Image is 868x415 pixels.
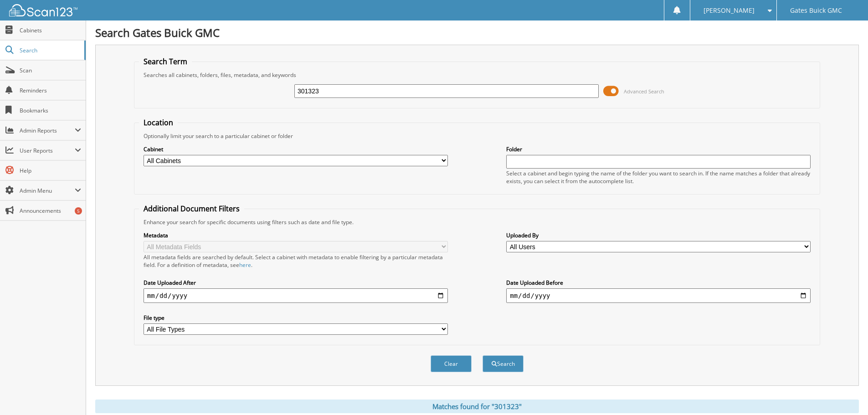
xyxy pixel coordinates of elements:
[144,145,448,153] label: Cabinet
[95,400,859,413] div: Matches found for "301323"
[20,207,81,215] span: Announcements
[139,118,178,128] legend: Location
[144,231,448,239] label: Metadata
[20,147,75,154] span: User Reports
[483,355,524,372] button: Search
[139,56,192,67] legend: Search Term
[506,231,811,239] label: Uploaded By
[20,107,81,114] span: Bookmarks
[506,288,811,303] input: end
[20,127,75,134] span: Admin Reports
[144,253,448,269] div: All metadata fields are searched by default. Select a cabinet with metadata to enable filtering b...
[431,355,472,372] button: Clear
[506,279,811,287] label: Date Uploaded Before
[75,207,82,215] div: 5
[95,25,859,40] h1: Search Gates Buick GMC
[139,71,815,79] div: Searches all cabinets, folders, files, metadata, and keywords
[20,167,81,174] span: Help
[239,261,251,269] a: here
[704,8,755,13] span: [PERSON_NAME]
[144,288,448,303] input: start
[144,314,448,322] label: File type
[144,279,448,287] label: Date Uploaded After
[20,46,80,54] span: Search
[790,8,842,13] span: Gates Buick GMC
[139,218,815,226] div: Enhance your search for specific documents using filters such as date and file type.
[506,145,811,153] label: Folder
[20,187,75,195] span: Admin Menu
[9,4,77,16] img: scan123-logo-white.svg
[139,204,244,214] legend: Additional Document Filters
[624,88,664,95] span: Advanced Search
[20,87,81,94] span: Reminders
[139,132,815,140] div: Optionally limit your search to a particular cabinet or folder
[506,169,811,185] div: Select a cabinet and begin typing the name of the folder you want to search in. If the name match...
[20,26,81,34] span: Cabinets
[20,67,81,74] span: Scan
